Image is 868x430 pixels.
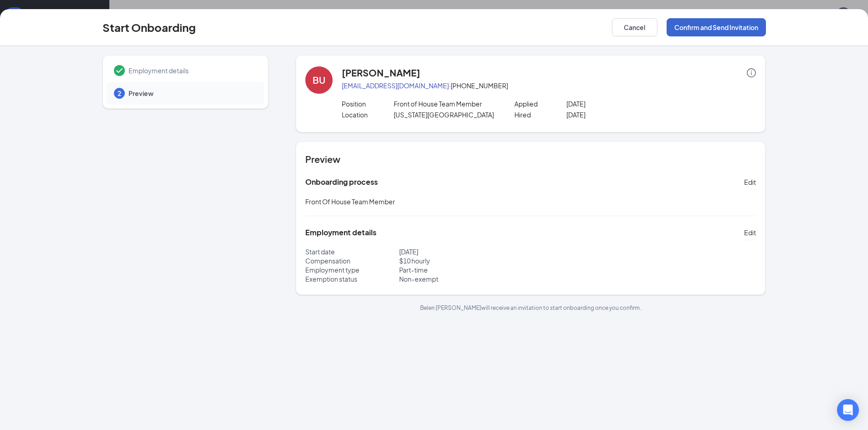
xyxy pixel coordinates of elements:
p: Compensation [305,256,399,265]
button: Edit [744,225,756,240]
h3: Start Onboarding [103,20,196,35]
span: Preview [128,89,255,98]
h4: Preview [305,153,756,166]
button: Cancel [612,18,657,36]
p: Hired [514,110,566,119]
span: info-circle [747,68,756,77]
p: [DATE] [399,247,531,256]
span: Employment details [128,66,255,75]
span: Edit [744,177,756,187]
p: $ 10 hourly [399,256,531,265]
p: Belen [PERSON_NAME] will receive an invitation to start onboarding once you confirm. [296,304,765,312]
p: [DATE] [566,99,670,108]
span: Front Of House Team Member [305,197,395,206]
div: BU [313,74,325,86]
p: · [PHONE_NUMBER] [342,81,756,90]
a: [EMAIL_ADDRESS][DOMAIN_NAME] [342,81,449,90]
h5: Onboarding process [305,177,378,187]
p: Non-exempt [399,274,531,283]
button: Edit [744,175,756,189]
span: Edit [744,228,756,237]
div: Open Intercom Messenger [837,399,859,421]
p: Applied [514,99,566,108]
button: Confirm and Send Invitation [667,18,766,36]
p: Employment type [305,265,399,274]
p: Exemption status [305,274,399,283]
p: Part-time [399,265,531,274]
p: Start date [305,247,399,256]
span: 2 [118,89,121,98]
h4: [PERSON_NAME] [342,66,420,79]
p: [DATE] [566,110,670,119]
p: [US_STATE][GEOGRAPHIC_DATA] [394,110,497,119]
p: Front of House Team Member [394,99,497,108]
svg: Checkmark [114,65,125,76]
p: Position [342,99,394,108]
h5: Employment details [305,228,376,238]
p: Location [342,110,394,119]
